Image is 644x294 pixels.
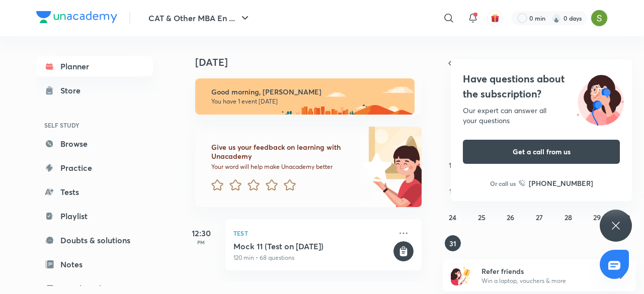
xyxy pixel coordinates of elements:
[211,87,406,96] h6: Good morning, [PERSON_NAME]
[36,80,153,101] a: Store
[449,213,456,222] abbr: August 24, 2025
[463,140,620,164] button: Get a call from us
[589,209,605,225] button: August 29, 2025
[565,213,572,222] abbr: August 28, 2025
[36,254,153,274] a: Notes
[449,239,456,248] abbr: August 31, 2025
[195,78,415,115] img: morning
[531,209,547,225] button: August 27, 2025
[551,13,561,23] img: streak
[523,57,556,70] span: [DATE]
[481,276,605,285] p: Win a laptop, vouchers & more
[491,14,500,23] img: avatar
[536,213,543,222] abbr: August 27, 2025
[36,11,117,23] img: Company Logo
[487,10,503,26] button: avatar
[233,253,391,262] p: 120 min • 68 questions
[36,230,153,250] a: Doubts & solutions
[449,160,456,170] abbr: August 10, 2025
[211,163,358,171] p: Your word will help make Unacademy better
[481,266,605,276] h6: Refer friends
[328,127,422,207] img: feedback_image
[618,209,634,225] button: August 30, 2025
[449,186,456,196] abbr: August 17, 2025
[181,239,221,245] p: PM
[36,158,153,178] a: Practice
[211,143,358,161] h6: Give us your feedback on learning with Unacademy
[211,97,406,106] p: You have 1 event [DATE]
[463,106,620,126] div: Our expert can answer all your questions
[445,157,461,173] button: August 10, 2025
[181,227,221,239] h5: 12:30
[478,213,486,222] abbr: August 25, 2025
[560,209,576,225] button: August 28, 2025
[490,179,516,188] p: Or call us
[233,241,391,251] h5: Mock 11 (Test on 31.08.2025)
[457,56,622,70] button: [DATE]
[36,117,153,134] h6: SELF STUDY
[591,10,608,27] img: Samridhi Vij
[36,134,153,154] a: Browse
[445,209,461,225] button: August 24, 2025
[473,209,490,225] button: August 25, 2025
[622,213,630,222] abbr: August 30, 2025
[36,182,153,202] a: Tests
[36,56,153,76] a: Planner
[507,213,514,222] abbr: August 26, 2025
[593,213,601,222] abbr: August 29, 2025
[463,71,620,102] h4: Have questions about the subscription?
[451,265,471,285] img: referral
[529,178,593,188] h6: [PHONE_NUMBER]
[445,183,461,199] button: August 17, 2025
[569,71,632,126] img: ttu_illustration_new.svg
[445,235,461,251] button: August 31, 2025
[36,206,153,226] a: Playlist
[142,8,257,28] button: CAT & Other MBA En ...
[36,11,117,26] a: Company Logo
[445,131,461,147] button: August 3, 2025
[195,56,432,68] h4: [DATE]
[60,84,87,96] div: Store
[519,178,593,188] a: [PHONE_NUMBER]
[503,209,519,225] button: August 26, 2025
[233,227,391,239] p: Test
